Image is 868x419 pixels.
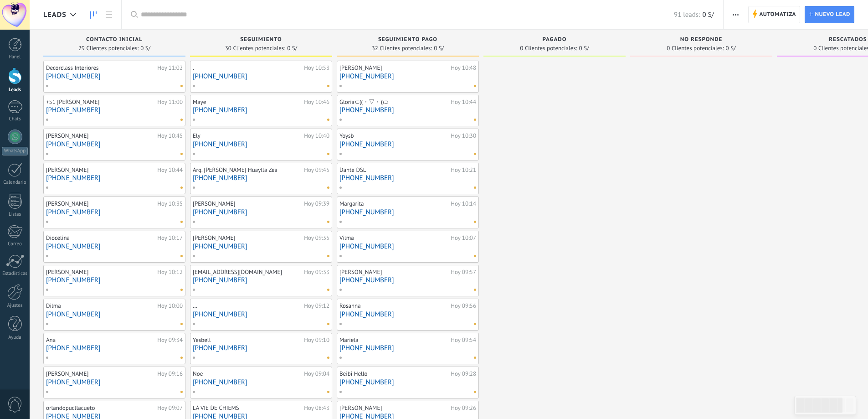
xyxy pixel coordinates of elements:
[46,370,155,378] div: [PERSON_NAME]
[180,357,183,359] span: No hay nada asignado
[180,186,183,189] span: No hay nada asignado
[327,85,329,87] span: No hay nada asignado
[304,200,329,207] div: Hoy 09:39
[157,302,183,310] div: Hoy 10:00
[140,46,150,51] span: 0 S/
[46,336,155,344] div: Ana
[193,208,329,216] a: [PHONE_NUMBER]
[372,46,432,51] span: 32 Clientes potenciales:
[304,64,329,72] div: Hoy 10:53
[2,147,28,155] div: WhatsApp
[327,255,329,257] span: No hay nada asignado
[193,310,329,318] a: [PHONE_NUMBER]
[339,166,448,174] div: Dante DSL
[726,46,736,51] span: 0 S/
[46,243,183,250] a: [PHONE_NUMBER]
[451,200,476,207] div: Hoy 10:14
[304,132,329,140] div: Hoy 10:40
[474,255,476,257] span: No hay nada asignado
[240,36,282,43] span: seguimiento
[46,269,155,276] div: [PERSON_NAME]
[327,391,329,393] span: No hay nada asignado
[46,106,183,114] a: [PHONE_NUMBER]
[193,72,329,80] a: [PHONE_NUMBER]
[180,153,183,155] span: No hay nada asignado
[193,140,329,148] a: [PHONE_NUMBER]
[451,64,476,72] div: Hoy 10:48
[287,46,297,51] span: 0 S/
[829,36,867,43] span: rescatados
[474,289,476,291] span: No hay nada asignado
[805,6,854,23] a: Nuevo lead
[304,234,329,242] div: Hoy 09:35
[78,46,139,51] span: 29 Clientes potenciales:
[635,36,768,44] div: no responde
[815,6,850,23] span: Nuevo lead
[702,10,714,19] span: 0 S/
[46,344,183,352] a: [PHONE_NUMBER]
[451,404,476,412] div: Hoy 09:26
[674,10,700,19] span: 91 leads:
[474,391,476,393] span: No hay nada asignado
[474,186,476,189] span: No hay nada asignado
[225,46,285,51] span: 30 Clientes potenciales:
[2,54,28,60] div: Panel
[474,221,476,223] span: No hay nada asignado
[193,166,302,174] div: Arq. [PERSON_NAME] Huaylla Zea
[327,289,329,291] span: No hay nada asignado
[339,378,476,386] a: [PHONE_NUMBER]
[193,302,302,310] div: ...
[339,276,476,284] a: [PHONE_NUMBER]
[474,357,476,359] span: No hay nada asignado
[46,310,183,318] a: [PHONE_NUMBER]
[48,36,181,44] div: Contacto inicial
[157,132,183,140] div: Hoy 10:45
[46,132,155,140] div: [PERSON_NAME]
[339,132,448,140] div: Yoysb
[46,98,155,106] div: +51 [PERSON_NAME]
[339,310,476,318] a: [PHONE_NUMBER]
[339,98,448,106] div: Gloria⊂⁠(⁠(⁠・⁠▽⁠・⁠)⁠)⁠⊃
[193,404,302,412] div: LA VIE DE CHIEMS
[193,269,302,276] div: [EMAIL_ADDRESS][DOMAIN_NAME]
[327,323,329,325] span: No hay nada asignado
[157,370,183,378] div: Hoy 09:16
[474,323,476,325] span: No hay nada asignado
[339,72,476,80] a: [PHONE_NUMBER]
[180,85,183,87] span: No hay nada asignado
[451,370,476,378] div: Hoy 09:28
[2,335,28,341] div: Ayuda
[327,186,329,189] span: No hay nada asignado
[193,98,302,106] div: Maye
[46,72,183,80] a: [PHONE_NUMBER]
[193,106,329,114] a: [PHONE_NUMBER]
[748,6,800,23] a: Automatiza
[759,6,796,23] span: Automatiza
[180,119,183,121] span: No hay nada asignado
[193,64,302,72] div: .
[304,336,329,344] div: Hoy 09:10
[341,36,474,44] div: seguimiento pago
[667,46,724,51] span: 0 Clientes potenciales:
[180,289,183,291] span: No hay nada asignado
[339,106,476,114] a: [PHONE_NUMBER]
[327,357,329,359] span: No hay nada asignado
[434,46,444,51] span: 0 S/
[157,64,183,72] div: Hoy 11:02
[451,166,476,174] div: Hoy 10:21
[193,243,329,250] a: [PHONE_NUMBER]
[339,140,476,148] a: [PHONE_NUMBER]
[46,140,183,148] a: [PHONE_NUMBER]
[304,269,329,276] div: Hoy 09:33
[543,36,567,43] span: pagado
[680,36,723,43] span: no responde
[304,166,329,174] div: Hoy 09:45
[2,87,28,93] div: Leads
[193,234,302,242] div: [PERSON_NAME]
[474,153,476,155] span: No hay nada asignado
[339,208,476,216] a: [PHONE_NUMBER]
[180,221,183,223] span: No hay nada asignado
[46,64,155,72] div: Decorclass Interiores
[2,212,28,217] div: Listas
[46,302,155,310] div: Dilma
